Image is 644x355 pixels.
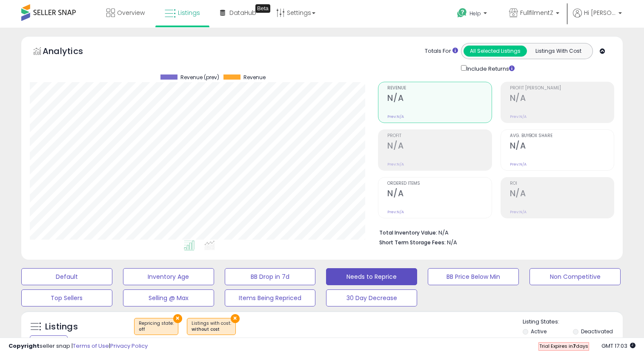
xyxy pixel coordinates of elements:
[510,93,614,105] h2: N/A
[387,134,491,138] span: Profit
[520,9,553,17] span: FullfilmentZ
[225,268,316,285] button: BB Drop in 7d
[379,239,446,246] b: Short Term Storage Fees:
[387,93,491,105] h2: N/A
[539,343,588,349] span: Trial Expires in days
[117,9,145,17] span: Overview
[601,342,635,350] span: 2025-09-9 17:03 GMT
[178,9,200,17] span: Listings
[30,335,68,344] div: Clear All Filters
[428,268,519,285] button: BB Price Below Min
[9,342,148,350] div: seller snap | |
[510,189,614,200] h2: N/A
[387,114,404,119] small: Prev: N/A
[425,47,458,55] div: Totals For
[326,289,417,306] button: 30 Day Decrease
[21,289,112,306] button: Top Sellers
[180,74,219,80] span: Revenue (prev)
[9,342,40,350] strong: Copyright
[229,9,256,17] span: DataHub
[243,74,266,80] span: Revenue
[510,181,614,186] span: ROI
[110,342,148,350] a: Privacy Policy
[225,289,316,306] button: Items Being Repriced
[510,86,614,91] span: Profit [PERSON_NAME]
[192,326,231,332] div: without cost
[387,209,404,215] small: Prev: N/A
[379,227,608,237] li: N/A
[450,1,495,28] a: Help
[379,229,437,236] b: Total Inventory Value:
[510,141,614,152] h2: N/A
[510,209,527,215] small: Prev: N/A
[43,45,100,59] h5: Analytics
[139,326,174,332] div: off
[457,8,467,18] i: Get Help
[173,314,182,323] button: ×
[255,4,270,13] div: Tooltip anchor
[581,328,613,335] label: Deactivated
[530,268,621,285] button: Non Competitive
[469,10,481,17] span: Help
[510,134,614,138] span: Avg. Buybox Share
[455,63,525,73] div: Include Returns
[192,320,231,333] span: Listings with cost :
[387,141,491,152] h2: N/A
[573,343,576,349] b: 7
[584,9,616,17] span: Hi [PERSON_NAME]
[123,289,214,306] button: Selling @ Max
[387,189,491,200] h2: N/A
[45,321,78,333] h5: Listings
[387,162,404,167] small: Prev: N/A
[531,328,547,335] label: Active
[21,268,112,285] button: Default
[523,318,623,326] p: Listing States:
[464,46,527,57] button: All Selected Listings
[326,268,417,285] button: Needs to Reprice
[139,320,174,333] span: Repricing state :
[527,46,590,57] button: Listings With Cost
[510,114,527,119] small: Prev: N/A
[387,181,491,186] span: Ordered Items
[231,314,240,323] button: ×
[573,9,622,28] a: Hi [PERSON_NAME]
[510,162,527,167] small: Prev: N/A
[447,238,457,246] span: N/A
[387,86,491,91] span: Revenue
[123,268,214,285] button: Inventory Age
[73,342,109,350] a: Terms of Use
